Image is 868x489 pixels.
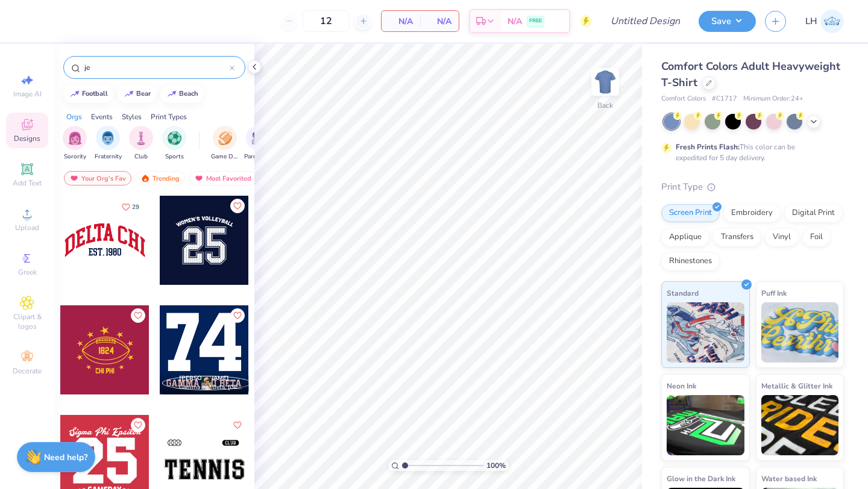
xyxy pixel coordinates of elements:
[136,90,151,97] div: bear
[122,111,142,122] div: Styles
[230,199,245,213] button: Like
[151,111,187,122] div: Print Types
[218,131,232,145] img: Game Day Image
[508,15,522,28] span: N/A
[44,452,87,463] strong: Need help?
[118,85,156,103] button: bear
[230,308,245,323] button: Like
[723,204,781,222] div: Embroidery
[667,395,744,455] img: Neon Ink
[805,10,844,33] a: LH
[389,15,413,28] span: N/A
[168,131,181,145] img: Sports Image
[189,171,257,185] div: Most Favorited
[529,17,542,25] span: FREE
[211,126,239,161] div: filter for Game Day
[194,174,204,182] img: most_fav.gif
[820,10,844,33] img: Lily Huttenstine
[427,15,451,28] span: N/A
[95,126,122,161] div: filter for Fraternity
[135,171,185,185] div: Trending
[132,204,139,210] span: 29
[667,287,699,299] span: Standard
[211,152,239,161] span: Game Day
[63,126,87,161] button: filter button
[661,180,844,194] div: Print Type
[597,100,613,111] div: Back
[101,131,115,145] img: Fraternity Image
[667,379,696,392] span: Neon Ink
[667,472,735,485] span: Glow in the Dark Ink
[661,252,720,270] div: Rhinestones
[486,460,506,471] span: 100 %
[784,204,843,222] div: Digital Print
[91,111,113,122] div: Events
[244,152,272,161] span: Parent's Weekend
[713,228,761,246] div: Transfers
[230,418,245,432] button: Like
[802,228,831,246] div: Foil
[167,90,177,98] img: trend_line.gif
[70,90,80,98] img: trend_line.gif
[251,131,265,145] img: Parent's Weekend Image
[179,90,198,97] div: beach
[593,70,617,94] img: Back
[13,178,42,188] span: Add Text
[134,131,148,145] img: Club Image
[676,142,740,152] strong: Fresh Prints Flash:
[765,228,799,246] div: Vinyl
[63,126,87,161] div: filter for Sorority
[6,312,48,331] span: Clipart & logos
[116,199,145,215] button: Like
[211,126,239,161] button: filter button
[63,85,113,103] button: football
[699,11,756,32] button: Save
[712,94,737,104] span: # C1717
[162,126,186,161] button: filter button
[661,228,709,246] div: Applique
[83,61,230,73] input: Try "Alpha"
[69,174,79,182] img: most_fav.gif
[179,374,229,382] span: [PERSON_NAME]
[805,14,817,28] span: LH
[18,267,37,277] span: Greek
[676,142,824,163] div: This color can be expedited for 5 day delivery.
[131,308,145,323] button: Like
[661,59,840,90] span: Comfort Colors Adult Heavyweight T-Shirt
[124,90,134,98] img: trend_line.gif
[761,287,787,299] span: Puff Ink
[14,134,40,143] span: Designs
[64,152,86,161] span: Sorority
[761,395,839,455] img: Metallic & Glitter Ink
[129,126,153,161] button: filter button
[15,223,39,232] span: Upload
[761,379,832,392] span: Metallic & Glitter Ink
[95,152,122,161] span: Fraternity
[68,131,82,145] img: Sorority Image
[95,126,122,161] button: filter button
[661,94,706,104] span: Comfort Colors
[13,89,42,99] span: Image AI
[162,126,186,161] div: filter for Sports
[64,171,131,185] div: Your Org's Fav
[244,126,272,161] div: filter for Parent's Weekend
[244,126,272,161] button: filter button
[165,152,184,161] span: Sports
[134,152,148,161] span: Club
[129,126,153,161] div: filter for Club
[160,85,204,103] button: beach
[179,383,244,392] span: Gamma Phi Beta, [GEOGRAPHIC_DATA][US_STATE]
[743,94,804,104] span: Minimum Order: 24 +
[761,472,817,485] span: Water based Ink
[667,302,744,363] img: Standard
[303,10,350,32] input: – –
[131,418,145,432] button: Like
[661,204,720,222] div: Screen Print
[140,174,150,182] img: trending.gif
[13,366,42,376] span: Decorate
[82,90,108,97] div: football
[66,111,82,122] div: Orgs
[761,302,839,363] img: Puff Ink
[601,9,690,33] input: Untitled Design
